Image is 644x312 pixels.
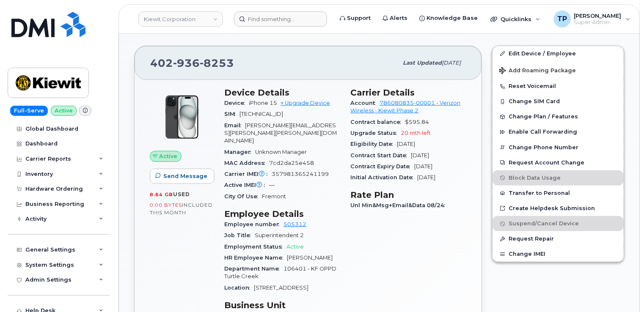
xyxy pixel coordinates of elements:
[150,192,173,197] span: 8.64 GB
[350,163,414,170] span: Contract Expiry Date
[403,60,442,66] span: Last updated
[224,111,239,117] span: SIM
[493,170,624,186] button: Block Data Usage
[493,201,624,216] a: Create Helpdesk Submission
[173,191,190,197] span: used
[350,152,411,159] span: Contract Start Date
[138,11,223,27] a: Kiewit Corporation
[163,172,207,180] span: Send Message
[334,10,377,27] a: Support
[574,19,622,26] span: Super Admin
[427,14,478,22] span: Knowledge Base
[224,232,255,238] span: Job Title
[150,202,182,208] span: 0.00 Bytes
[493,246,624,262] button: Change IMEI
[224,149,255,155] span: Manager
[493,216,624,231] button: Suspend/Cancel Device
[493,140,624,155] button: Change Phone Number
[224,209,340,219] h3: Employee Details
[493,124,624,140] button: Enable Call Forwarding
[493,155,624,170] button: Request Account Change
[157,92,207,142] img: iPhone_15_Black.png
[557,14,567,24] span: TP
[249,100,277,106] span: iPhone 15
[509,129,577,135] span: Enable Call Forwarding
[224,171,272,177] span: Carrier IMEI
[350,119,405,125] span: Contract balance
[493,231,624,246] button: Request Repair
[255,232,304,238] span: Superintendent 2
[281,100,330,106] a: + Upgrade Device
[224,285,254,291] span: Location
[509,114,578,120] span: Change Plan / Features
[239,111,283,117] span: [TECHNICAL_ID]
[493,61,624,79] button: Add Roaming Package
[493,109,624,124] button: Change Plan / Features
[390,14,407,22] span: Alerts
[269,182,275,188] span: —
[493,79,624,94] button: Reset Voicemail
[350,88,466,98] h3: Carrier Details
[401,130,431,136] span: 20 mth left
[405,119,429,125] span: $595.84
[350,100,460,114] a: 786080835-00001 - Verizon Wireless - Kiewit Phase 2
[286,244,304,250] span: Active
[262,193,286,200] span: Fremont
[224,221,283,227] span: Employee number
[272,171,329,177] span: 357981365241199
[150,169,215,184] button: Send Message
[493,186,624,201] button: Transfer to Personal
[224,88,340,98] h3: Device Details
[413,10,484,27] a: Knowledge Base
[414,163,432,170] span: [DATE]
[224,160,269,166] span: MAC Address
[160,152,178,160] span: Active
[442,60,461,66] span: [DATE]
[350,100,380,106] span: Account
[347,14,371,22] span: Support
[493,46,624,61] a: Edit Device / Employee
[224,100,249,106] span: Device
[200,57,234,69] span: 8253
[377,10,413,27] a: Alerts
[287,255,333,261] span: [PERSON_NAME]
[283,221,306,227] a: 505312
[224,244,286,250] span: Employment Status
[350,141,397,147] span: Eligibility Date
[417,174,435,181] span: [DATE]
[350,202,449,208] span: Unl Min&Msg+Email&Data 08/24
[350,190,466,200] h3: Rate Plan
[499,67,576,75] span: Add Roaming Package
[574,12,622,19] span: [PERSON_NAME]
[484,11,546,27] div: Quicklinks
[350,174,417,181] span: Initial Activation Date
[548,11,636,27] div: Tyler Pollock
[224,122,245,129] span: Email
[493,94,624,109] button: Change SIM Card
[224,193,262,200] span: City Of Use
[254,285,308,291] span: [STREET_ADDRESS]
[350,130,401,136] span: Upgrade Status
[509,221,579,227] span: Suspend/Cancel Device
[224,255,287,261] span: HR Employee Name
[224,122,337,144] span: [PERSON_NAME][EMAIL_ADDRESS][PERSON_NAME][PERSON_NAME][DOMAIN_NAME]
[411,152,429,159] span: [DATE]
[397,141,415,147] span: [DATE]
[607,275,638,306] iframe: Messenger Launcher
[173,57,200,69] span: 936
[255,149,307,155] span: Unknown Manager
[224,300,340,310] h3: Business Unit
[269,160,314,166] span: 7cd2da25e458
[501,16,531,22] span: Quicklinks
[150,57,234,69] span: 402
[224,182,269,188] span: Active IMEI
[234,11,327,27] input: Find something...
[224,265,283,272] span: Department Name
